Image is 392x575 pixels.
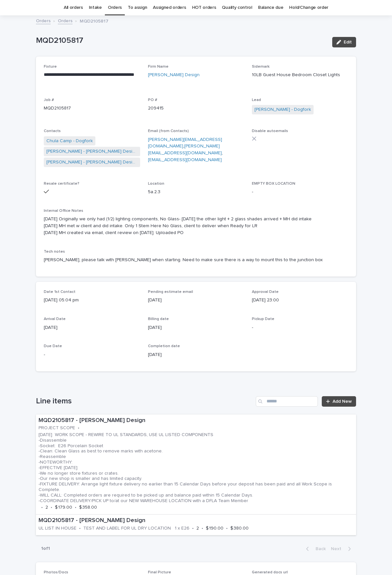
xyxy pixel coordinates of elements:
[46,148,138,155] a: [PERSON_NAME] - [PERSON_NAME] Design
[252,72,348,78] p: 10LB Guest House Bedroom Closet Lights
[44,257,348,263] p: [PERSON_NAME], please talk with [PERSON_NAME] when starting. Need to make sure there is a way to ...
[44,297,140,304] p: [DATE] 05:04 pm
[148,158,222,162] a: [EMAIL_ADDRESS][DOMAIN_NAME]
[344,40,352,44] span: Edit
[148,72,200,78] a: [PERSON_NAME] Design
[252,65,269,69] span: Sidemark
[39,517,353,524] p: MQD2105817 - [PERSON_NAME] Design
[44,250,65,254] span: Tech notes
[45,505,48,510] p: 2
[256,396,318,407] input: Search
[148,65,169,69] span: Firm Name
[148,570,171,574] span: Final Picture
[44,351,140,358] p: -
[39,417,353,424] p: MQD2105817 - [PERSON_NAME] Design
[39,425,75,431] p: PROJECT SCOPE
[148,351,244,358] p: [DATE]
[148,344,180,348] span: Completion date
[252,570,288,574] span: Generated docs url
[44,570,68,574] span: Photos/Docs
[254,106,311,113] a: [PERSON_NAME] - Dogfork
[226,526,228,531] p: •
[148,189,244,195] p: 5a.2.3
[252,189,348,195] p: -
[148,324,244,331] p: [DATE]
[46,138,93,144] a: Chula Camp - Dogfork
[202,526,203,531] p: •
[148,137,222,149] a: [PERSON_NAME][EMAIL_ADDRESS][DOMAIN_NAME]
[148,129,189,133] span: Email (from Contacts)
[148,290,193,294] span: Pending estimate email
[252,98,261,102] span: Lead
[252,297,348,304] p: [DATE] 23:00
[44,98,54,102] span: Job #
[312,547,326,551] span: Back
[55,505,72,510] p: $ 179.00
[58,17,73,24] a: Orders
[36,397,253,406] h1: Line items
[78,425,79,431] p: •
[332,37,356,47] button: Edit
[148,317,169,321] span: Billing date
[44,344,62,348] span: Due Date
[328,546,356,552] button: Next
[44,105,140,112] p: MQD2105817
[44,65,57,69] span: Fixture
[301,546,328,552] button: Back
[79,526,81,531] p: •
[252,129,288,133] span: Disable autoemails
[46,159,138,166] a: [PERSON_NAME] - [PERSON_NAME] Design
[230,526,249,531] p: $ 380.00
[44,324,140,331] p: [DATE]
[44,129,61,133] span: Contacts
[196,526,199,531] p: 2
[83,526,189,531] p: TEST AND LABEL FOR UL DRY LOCATION 1 x E26
[51,505,52,510] p: •
[80,17,108,24] p: MQD2105817
[36,17,51,24] a: Orders
[44,209,83,213] span: Internal Office Notes
[75,505,76,510] p: •
[252,324,348,331] p: -
[252,290,279,294] span: Approval Date
[333,399,352,404] span: Add New
[36,414,356,515] a: MQD2105817 - [PERSON_NAME] DesignPROJECT SCOPE•[DATE] WORK SCOPE - REWIRE TO UL STANDARDS, USE UL...
[148,297,244,304] p: [DATE]
[44,216,348,236] p: [DATE] Originally we only had (1/2) lighting components, No Glass- [DATE] the other light + 2 gla...
[36,541,55,557] p: 1 of 1
[44,182,79,186] span: Resale certificate?
[148,182,164,186] span: Location
[252,182,295,186] span: EMPTY BOX LOCATION
[44,290,75,294] span: Date 1st Contact
[39,432,353,503] p: [DATE] WORK SCOPE - REWIRE TO UL STANDARDS, USE UL LISTED COMPONENTS -Disassemble -Socket: E26 Po...
[79,505,97,510] p: $ 358.00
[36,36,327,45] p: MQD2105817
[148,136,244,163] p: , ,
[206,526,223,531] p: $ 190.00
[41,505,43,510] p: •
[36,515,356,535] a: MQD2105817 - [PERSON_NAME] DesignUL LIST IN HOUSE•TEST AND LABEL FOR UL DRY LOCATION 1 x E26•2•$ ...
[331,547,345,551] span: Next
[44,317,66,321] span: Arrival Date
[39,526,76,531] p: UL LIST IN HOUSE
[322,396,356,407] a: Add New
[148,144,222,155] a: [PERSON_NAME][EMAIL_ADDRESS][DOMAIN_NAME]
[148,98,157,102] span: PO #
[252,317,274,321] span: Pickup Date
[148,105,244,112] p: 209415
[192,526,194,531] p: •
